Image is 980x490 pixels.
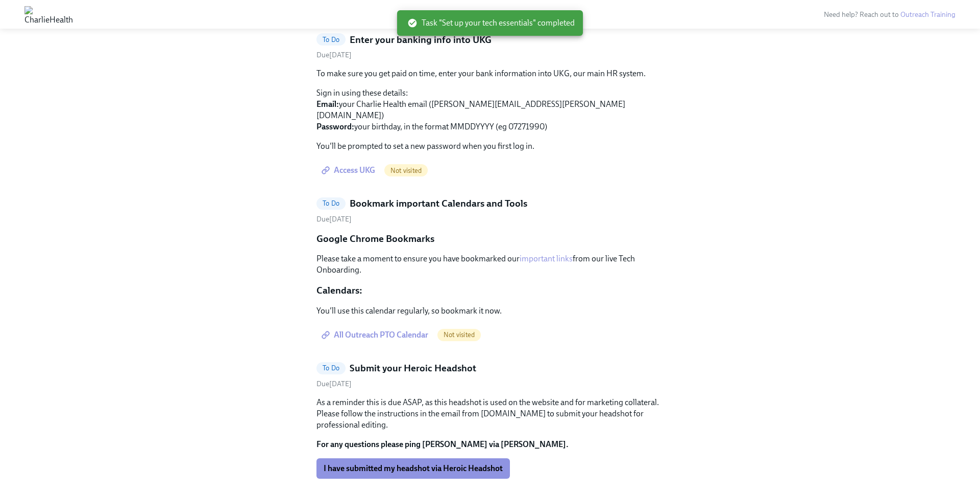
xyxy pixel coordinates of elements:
[316,197,664,224] a: To DoBookmark important Calendars and ToolsDue[DATE]
[316,362,664,389] a: To DoSubmit your Heroic HeadshotDue[DATE]
[520,254,573,263] a: important links
[316,87,664,132] p: Sign in using these details: your Charlie Health email ([PERSON_NAME][EMAIL_ADDRESS][PERSON_NAME]...
[824,10,955,19] span: Need help? Reach out to
[316,458,510,479] button: I have submitted my headshot via Heroic Headshot
[350,197,527,210] h5: Bookmark important Calendars and Tools
[437,331,481,339] span: Not visited
[316,141,664,152] p: You'll be prompted to set a new password when you first log in.
[316,122,354,131] strong: Password:
[350,362,476,375] h5: Submit your Heroic Headshot
[900,10,955,19] a: Outreach Training
[316,253,664,276] p: Please take a moment to ensure you have bookmarked our from our live Tech Onboarding.
[316,51,352,59] span: Tuesday, October 7th 2025, 10:00 am
[316,397,664,431] p: As a reminder this is due ASAP, as this headshot is used on the website and for marketing collate...
[316,33,664,60] a: To DoEnter your banking info into UKGDue[DATE]
[24,6,73,23] img: CharlieHealth
[316,284,664,297] p: Calendars:
[407,17,575,29] span: Task "Set up your tech essentials" completed
[384,167,428,174] span: Not visited
[316,160,382,181] a: Access UKG
[316,199,346,207] span: To Do
[316,232,664,246] p: Google Chrome Bookmarks
[316,99,339,109] strong: Email:
[316,215,352,224] span: Tuesday, October 7th 2025, 10:00 am
[316,325,435,345] a: All Outreach PTO Calendar
[316,439,569,449] strong: For any questions please ping [PERSON_NAME] via [PERSON_NAME].
[324,463,503,474] span: I have submitted my headshot via Heroic Headshot
[316,305,664,317] p: You'll use this calendar regularly, so bookmark it now.
[316,380,352,388] span: Friday, October 10th 2025, 10:00 am
[324,165,375,175] span: Access UKG
[350,33,492,47] h5: Enter your banking info into UKG
[316,68,664,79] p: To make sure you get paid on time, enter your bank information into UKG, our main HR system.
[324,330,428,340] span: All Outreach PTO Calendar
[316,364,346,372] span: To Do
[316,36,346,43] span: To Do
